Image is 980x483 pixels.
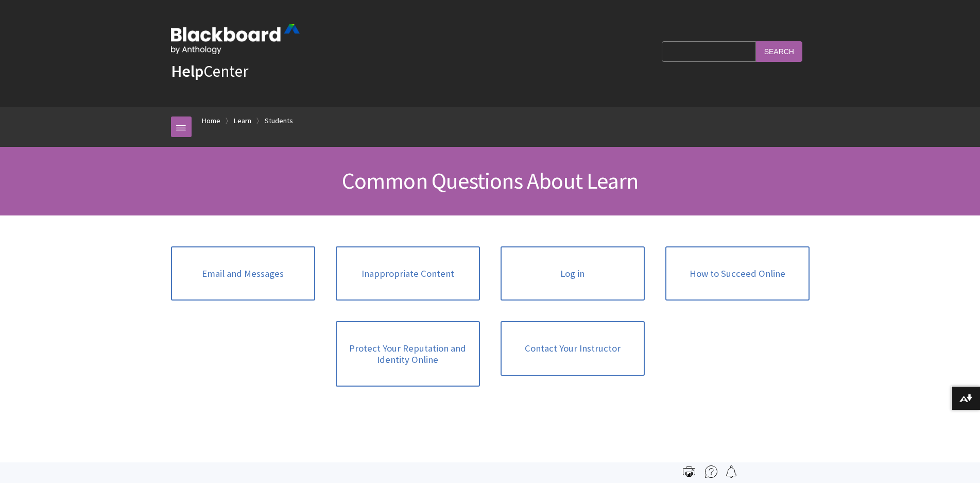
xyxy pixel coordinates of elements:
[265,114,293,127] a: Students
[171,61,248,81] a: HelpCenter
[171,24,300,54] img: Blackboard by Anthology
[725,465,737,478] img: Follow this page
[756,41,802,61] input: Search
[683,465,695,478] img: Print
[501,246,645,301] a: Log in
[202,114,220,127] a: Home
[336,321,480,387] a: Protect Your Reputation and Identity Online
[705,465,717,478] img: More help
[171,61,203,81] strong: Help
[171,246,315,301] a: Email and Messages
[336,246,480,301] a: Inappropriate Content
[234,114,251,127] a: Learn
[665,246,810,301] a: How to Succeed Online
[501,321,645,376] a: Contact Your Instructor
[342,166,639,195] span: Common Questions About Learn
